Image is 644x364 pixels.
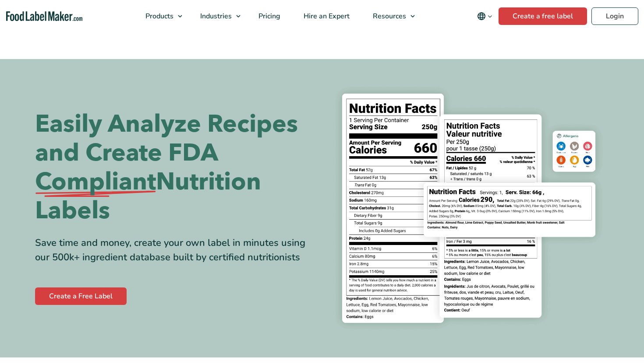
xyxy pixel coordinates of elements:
[35,110,315,225] h1: Easily Analyze Recipes and Create FDA Nutrition Labels
[143,11,174,21] span: Products
[370,11,407,21] span: Resources
[499,7,587,25] a: Create a free label
[471,7,499,25] button: Change language
[198,11,233,21] span: Industries
[35,287,127,305] a: Create a Free Label
[6,11,83,21] a: Food Label Maker homepage
[591,7,638,25] a: Login
[35,236,315,265] div: Save time and money, create your own label in minutes using our 500k+ ingredient database built b...
[256,11,281,21] span: Pricing
[301,11,350,21] span: Hire an Expert
[35,168,156,196] span: Compliant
